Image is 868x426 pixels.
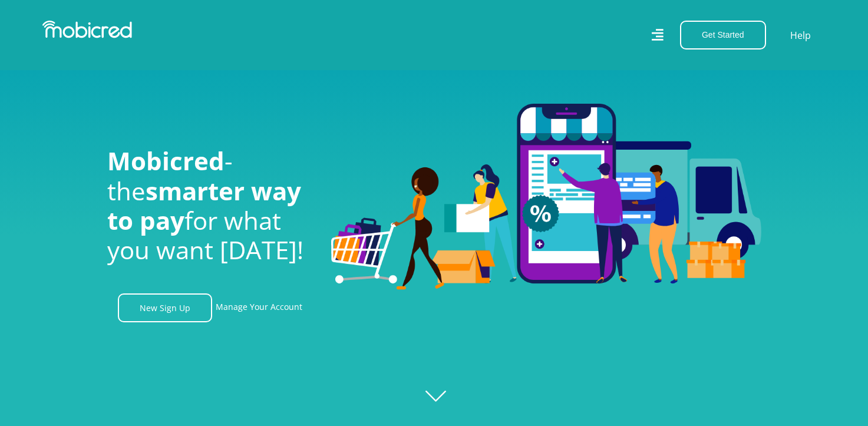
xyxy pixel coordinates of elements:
[216,293,302,322] a: Manage Your Account
[42,21,132,38] img: Mobicred
[107,146,313,265] h1: - the for what you want [DATE]!
[331,104,761,290] img: Welcome to Mobicred
[107,174,301,237] span: smarter way to pay
[790,28,811,43] a: Help
[107,144,225,177] span: Mobicred
[118,293,212,322] a: New Sign Up
[680,21,766,49] button: Get Started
